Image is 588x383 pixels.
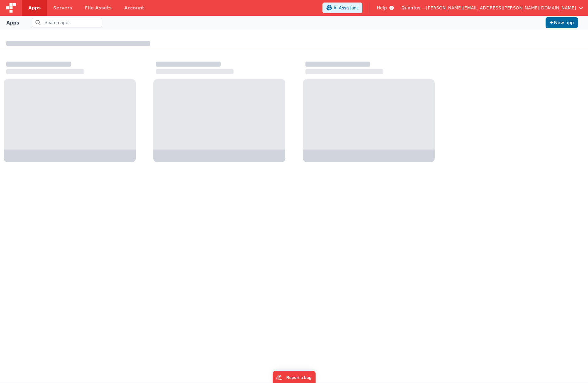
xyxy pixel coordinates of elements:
button: Quantus — [PERSON_NAME][EMAIL_ADDRESS][PERSON_NAME][DOMAIN_NAME] [401,5,583,11]
button: AI Assistant [322,3,362,13]
button: New app [546,17,578,28]
input: Search apps [32,18,102,27]
span: Help [377,5,387,11]
span: Servers [53,5,72,11]
span: AI Assistant [333,5,358,11]
span: Quantus — [401,5,426,11]
div: Apps [6,19,19,26]
span: [PERSON_NAME][EMAIL_ADDRESS][PERSON_NAME][DOMAIN_NAME] [426,5,576,11]
span: File Assets [85,5,112,11]
span: Apps [28,5,41,11]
